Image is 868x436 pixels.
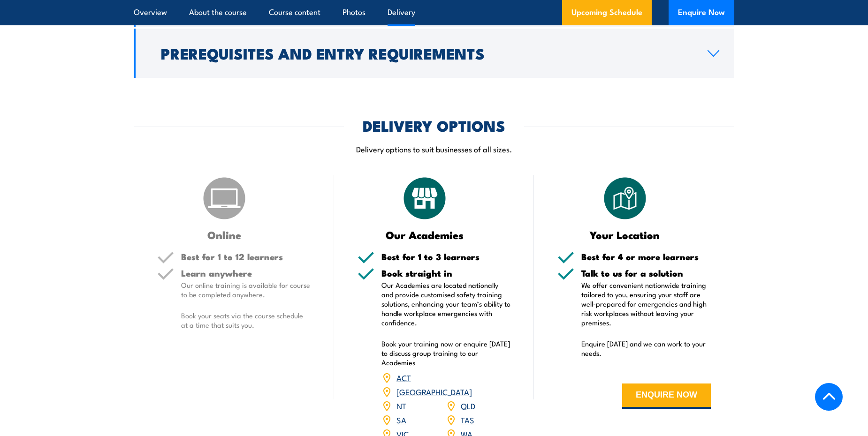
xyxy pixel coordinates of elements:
h3: Online [157,229,292,240]
h5: Book straight in [381,269,511,278]
h5: Best for 1 to 3 learners [381,252,511,261]
a: SA [396,414,406,425]
h5: Learn anywhere [181,269,311,278]
p: Book your training now or enquire [DATE] to discuss group training to our Academies [381,339,511,367]
a: ACT [396,372,411,383]
p: Our Academies are located nationally and provide customised safety training solutions, enhancing ... [381,280,511,327]
p: We offer convenient nationwide training tailored to you, ensuring your staff are well-prepared fo... [581,280,711,327]
h5: Best for 1 to 12 learners [181,252,311,261]
a: TAS [461,414,474,425]
a: NT [396,400,406,411]
a: [GEOGRAPHIC_DATA] [396,386,472,397]
h3: Your Location [557,229,692,240]
h2: DELIVERY OPTIONS [363,119,505,132]
h5: Talk to us for a solution [581,269,711,278]
p: Our online training is available for course to be completed anywhere. [181,280,311,299]
p: Enquire [DATE] and we can work to your needs. [581,339,711,358]
a: Prerequisites and Entry Requirements [134,29,734,78]
button: ENQUIRE NOW [622,383,711,409]
h3: Our Academies [358,229,492,240]
p: Delivery options to suit businesses of all sizes. [134,143,734,154]
p: Book your seats via the course schedule at a time that suits you. [181,311,311,330]
h5: Best for 4 or more learners [581,252,711,261]
h2: Prerequisites and Entry Requirements [161,46,693,60]
a: QLD [461,400,475,411]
